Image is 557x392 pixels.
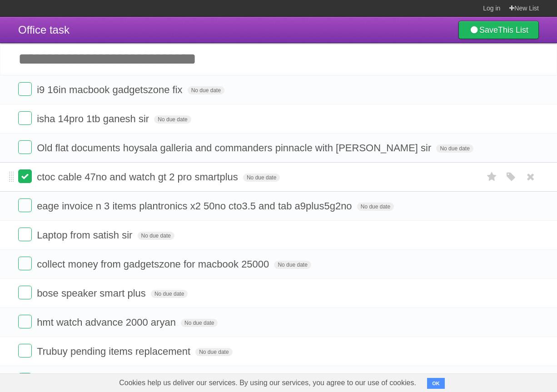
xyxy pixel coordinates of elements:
label: Done [18,140,32,154]
span: No due date [138,232,174,240]
a: SaveThis List [458,21,539,39]
span: hmt watch advance 2000 aryan [37,317,178,328]
span: No due date [181,319,218,327]
span: isha 14pro 1tb ganesh sir [37,113,151,124]
label: Done [18,344,32,357]
span: No due date [195,348,232,356]
span: No due date [436,144,473,153]
label: Done [18,82,32,96]
span: No due date [243,174,280,182]
span: Cookies help us deliver our services. By using our services, you agree to our use of cookies. [110,374,425,392]
label: Done [18,373,32,387]
label: Done [18,111,32,125]
span: No due date [188,86,224,94]
label: Done [18,257,32,270]
span: Trubuy pending items replacement [37,346,193,357]
span: eage invoice n 3 items plantronics x2 50no cto3.5 and tab a9plus5g2no [37,200,354,212]
span: No due date [151,290,188,298]
label: Star task [483,169,501,184]
span: Laptop from satish sir [37,229,134,241]
label: Done [18,198,32,212]
span: collect money from gadgetszone for macbook 25000 [37,258,271,270]
label: Done [18,286,32,299]
span: No due date [154,115,191,124]
span: i9 16in macbook gadgetszone fix [37,84,184,95]
label: Done [18,169,32,183]
span: No due date [357,203,394,211]
label: Done [18,315,32,328]
span: bose speaker smart plus [37,288,148,299]
span: Office task [18,24,70,36]
button: OK [427,378,445,389]
b: This List [498,25,528,35]
label: Done [18,228,32,241]
span: No due date [274,261,311,269]
span: Old flat documents hoysala galleria and commanders pinnacle with [PERSON_NAME] sir [37,142,433,154]
span: ctoc cable 47no and watch gt 2 pro smartplus [37,171,240,183]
